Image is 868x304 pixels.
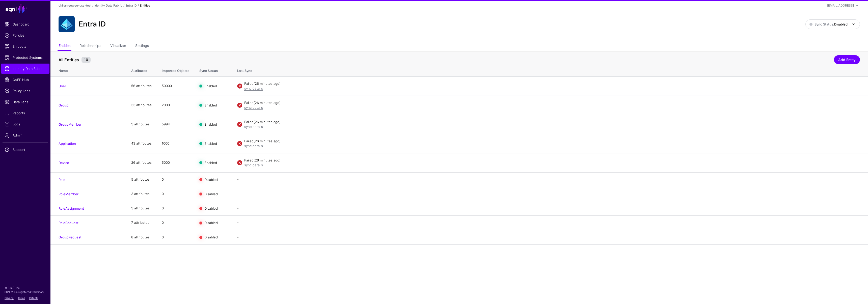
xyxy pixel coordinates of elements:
a: Policies [1,30,49,40]
td: 7 attributes [126,216,157,230]
app-datasources-item-entities-syncstatus: - [237,206,239,210]
span: CAEP Hub [5,77,46,82]
a: User [59,84,66,88]
td: 56 attributes [126,76,157,96]
a: RoleRequest [59,221,78,225]
span: Data Lens [5,99,46,104]
span: All Entities [57,57,80,63]
a: RoleMember [59,192,78,196]
div: Failed (26 minutes ago) [244,81,860,86]
td: 0 [157,216,194,230]
a: Logs [1,119,49,129]
td: 0 [157,201,194,215]
div: / [91,3,94,8]
a: Entities [59,41,70,51]
strong: Entities [140,4,150,7]
a: Role [59,178,65,182]
span: Support [5,147,46,152]
a: Protected Systems [1,52,49,63]
h2: Entra ID [79,20,106,29]
a: CAEP Hub [1,75,49,85]
span: Sync Status: [809,22,848,26]
img: svg+xml;base64,PHN2ZyB3aWR0aD0iNjQiIGhlaWdodD0iNjQiIHZpZXdCb3g9IjAgMCA2NCA2NCIgZmlsbD0ibm9uZSIgeG... [59,16,75,32]
span: Disabled [204,221,218,225]
span: Disabled [204,235,218,239]
a: Identity Data Fabric [1,64,49,74]
td: 26 attributes [126,153,157,172]
div: / [122,3,125,8]
td: 3 attributes [126,115,157,134]
a: sync details [244,144,263,148]
a: Snippets [1,41,49,51]
td: 43 attributes [126,134,157,153]
a: Data Lens [1,97,49,107]
a: Settings [135,41,149,51]
span: Dashboard [5,22,46,27]
a: sync details [244,105,263,109]
td: 5994 [157,115,194,134]
span: Enabled [204,84,217,88]
div: Failed (26 minutes ago) [244,158,860,163]
app-datasources-item-entities-syncstatus: - [237,220,239,225]
a: GroupRequest [59,235,82,239]
a: Visualizer [110,41,126,51]
th: Last Sync [232,63,868,76]
a: Policy Lens [1,86,49,96]
span: Admin [5,133,46,138]
span: Enabled [204,161,217,165]
span: Policy Lens [5,88,46,93]
app-datasources-item-entities-syncstatus: - [237,235,239,239]
td: 5 attributes [126,172,157,187]
span: Enabled [204,122,217,126]
td: 2000 [157,96,194,115]
th: Name [50,63,126,76]
small: 10 [82,57,91,63]
td: 0 [157,187,194,201]
td: 3 attributes [126,201,157,215]
app-datasources-item-entities-syncstatus: - [237,192,239,196]
span: Enabled [204,103,217,107]
a: Identity Data Fabric [94,4,122,7]
td: 3 attributes [126,187,157,201]
a: SGNL [3,3,47,14]
a: Relationships [79,41,101,51]
a: Add Entity [834,55,860,64]
td: 0 [157,172,194,187]
a: sync details [244,86,263,90]
a: Group [59,103,68,107]
a: Privacy [5,296,14,299]
a: Dashboard [1,19,49,29]
p: © [URL], Inc [5,286,46,290]
span: Enabled [204,142,217,146]
th: Sync Status [194,63,232,76]
td: 5000 [157,153,194,172]
span: Reports [5,110,46,116]
a: Device [59,161,69,165]
a: Entra ID [125,4,137,7]
td: 50000 [157,76,194,96]
div: [EMAIL_ADDRESS] [827,3,854,8]
span: Protected Systems [5,55,46,60]
td: 0 [157,230,194,244]
p: SGNL® is a registered trademark [5,290,46,294]
span: Identity Data Fabric [5,66,46,71]
div: Failed (26 minutes ago) [244,100,860,105]
div: Failed (26 minutes ago) [244,139,860,144]
td: 8 attributes [126,230,157,244]
td: 33 attributes [126,96,157,115]
app-datasources-item-entities-syncstatus: - [237,177,239,181]
div: / [137,3,140,8]
a: Patents [29,296,38,299]
a: Reports [1,108,49,118]
a: chiranjeewee-gsz-test [59,4,91,7]
strong: Disabled [834,22,848,26]
th: Attributes [126,63,157,76]
a: sync details [244,163,263,167]
span: Disabled [204,177,218,181]
span: Snippets [5,44,46,49]
td: 1000 [157,134,194,153]
span: Disabled [204,192,218,196]
th: Imported Objects [157,63,194,76]
span: Disabled [204,206,218,210]
span: Policies [5,33,46,38]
